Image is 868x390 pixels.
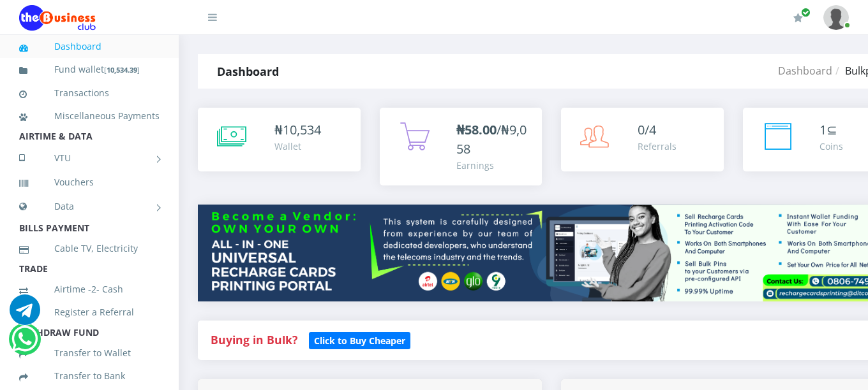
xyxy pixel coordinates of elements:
[211,332,297,347] strong: Buying in Bulk?
[778,64,832,78] a: Dashboard
[638,121,656,138] span: 0/4
[19,101,160,131] a: Miscellaneous Payments
[19,168,160,197] a: Vouchers
[19,142,160,174] a: VTU
[10,304,40,325] a: Chat for support
[104,65,140,75] small: [ ]
[274,120,321,140] div: ₦
[274,140,321,153] div: Wallet
[19,234,160,263] a: Cable TV, Electricity
[314,335,405,347] b: Click to Buy Cheaper
[19,78,160,108] a: Transactions
[819,120,843,140] div: ⊆
[561,108,724,171] a: 0/4 Referrals
[819,140,843,153] div: Coins
[819,121,827,138] span: 1
[793,13,803,23] i: Renew/Upgrade Subscription
[823,5,849,30] img: User
[456,121,497,138] b: ₦58.00
[107,65,137,75] b: 10,534.39
[217,64,279,79] strong: Dashboard
[283,121,321,138] span: 10,534
[19,191,160,222] a: Data
[309,332,410,347] a: Click to Buy Cheaper
[19,55,160,85] a: Fund wallet[10,534.39]
[380,108,542,185] a: ₦58.00/₦9,058 Earnings
[456,159,530,172] div: Earnings
[19,5,96,31] img: Logo
[638,140,677,153] div: Referrals
[456,121,527,157] span: /₦9,058
[801,8,811,17] span: Renew/Upgrade Subscription
[11,333,38,354] a: Chat for support
[19,32,160,61] a: Dashboard
[19,275,160,304] a: Airtime -2- Cash
[19,338,160,368] a: Transfer to Wallet
[19,298,160,327] a: Register a Referral
[198,108,361,171] a: ₦10,534 Wallet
